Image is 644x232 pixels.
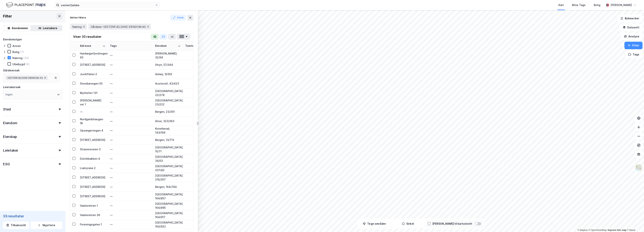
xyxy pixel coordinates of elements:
[155,155,181,163] div: [GEOGRAPHIC_DATA], 34/53
[617,15,642,22] button: Bokmerker
[185,72,205,76] div: 8 071 ㎡
[185,166,205,170] div: 19 043 ㎡
[155,192,181,200] div: [GEOGRAPHIC_DATA], 164/857
[80,51,105,59] div: Hardangerfjordvegen 93
[80,222,105,226] div: Foreningsgaten 1
[12,56,23,60] div: Næring
[80,185,105,189] div: [STREET_ADDRESS]
[110,81,151,87] div: —
[80,147,105,151] div: Straumeveien 3
[155,138,181,142] div: Bergen, 13/713
[155,98,181,106] div: [GEOGRAPHIC_DATA], 23/222
[155,185,181,189] div: Bergen, 164/784
[110,109,151,115] div: —
[589,229,607,231] a: OpenStreetMap
[185,128,205,132] div: 8 420 ㎡
[155,211,181,219] div: [GEOGRAPHIC_DATA], 164/917
[12,44,21,48] div: Annet
[155,82,181,85] div: Austevoll, 43/423
[110,52,151,58] div: —
[185,110,205,114] div: 3 388 ㎡
[80,91,105,95] div: Myrholtet 131
[80,72,105,76] div: Juvikflaten 2
[80,98,105,106] div: [PERSON_NAME] vei 1
[3,107,11,112] div: Sted
[625,51,642,58] button: Tags
[3,121,17,125] div: Eiendom
[7,76,43,79] span: VESTENFJELDSKE EIENDOM AS
[80,175,105,179] div: [STREET_ADDRESS]
[185,175,205,179] div: 10 236 ㎡
[3,221,29,229] button: Tilbakestill
[185,53,205,57] div: 2 381 ㎡
[558,3,564,7] div: Kart
[110,137,151,143] div: —
[80,82,105,85] div: Storebøvegen 50
[80,110,105,114] div: —
[110,146,151,152] div: —
[625,214,644,232] iframe: Chat Widget
[170,15,186,21] button: Utvid
[80,157,105,161] div: Dolvikbakken 4
[608,229,626,231] a: Improve this map
[155,221,181,228] div: [GEOGRAPHIC_DATA], 164/922
[155,174,181,181] div: [GEOGRAPHIC_DATA], 216/307
[3,85,20,89] div: Leietakersøk
[155,127,181,135] div: Kvinnherad, 143/194
[620,24,642,31] button: Datasett
[110,221,151,227] div: —
[12,50,19,54] div: Bolig
[110,128,151,134] div: —
[155,89,181,97] div: [GEOGRAPHIC_DATA], 22/278
[185,63,205,67] div: 8 573 ㎡
[155,164,181,172] div: [GEOGRAPHIC_DATA], 207/82
[3,135,17,139] div: Eierskap
[80,213,105,217] div: Vaskerelven 39
[72,25,82,29] span: Næring
[155,202,181,210] div: [GEOGRAPHIC_DATA], 164/895
[91,25,146,29] span: Gårdeier: VESTENFJELDSKE EIENDOM AS
[73,34,102,39] div: Viser 33 resultater
[185,44,201,48] div: Tomtestr.
[110,90,151,96] div: —
[185,119,205,123] div: 5 298 ㎡
[185,194,205,198] div: 2 001 ㎡
[5,92,13,97] div: Ingen
[3,13,12,19] div: Filter
[625,214,644,232] div: Kontrollprogram for chat
[185,138,205,142] div: 7 756 ㎡
[110,62,151,68] div: —
[635,164,642,171] img: Z
[23,56,29,60] div: (33)
[80,117,105,125] div: Nordgardshaugen 1B
[185,185,205,189] div: 250 ㎡
[80,63,105,67] div: [STREET_ADDRESS]
[3,68,20,73] div: Gårdeiersøk
[80,128,105,132] div: Opsangervegen 4
[432,221,472,226] div: [PERSON_NAME] til kartutsnitt
[110,184,151,190] div: —
[12,26,28,30] div: Eiendommer
[110,175,151,181] div: —
[624,42,642,49] button: Filter
[359,220,391,227] button: Tegn områder
[20,50,24,54] div: (7)
[110,193,151,199] div: —
[6,2,46,8] img: logo.f888ab2527a4732fd821a326f86c7f29.svg
[110,44,151,48] div: Tags
[110,165,151,171] div: —
[59,2,155,8] input: Søk på adresse, matrikkel, gårdeiere, leietakere eller personer
[155,51,181,59] div: [PERSON_NAME], 32/94
[110,71,151,77] div: —
[185,100,205,104] div: 2 714 ㎡
[30,221,62,229] button: Skjul liste
[110,99,151,105] div: —
[185,204,205,208] div: 218 ㎡
[185,222,205,226] div: 417 ㎡
[185,157,205,161] div: 9 320 ㎡
[3,214,62,218] div: 33 resultater
[3,148,18,153] div: Leietaker
[185,91,205,95] div: 3 619 ㎡
[80,138,105,142] div: [STREET_ADDRESS]
[80,194,105,198] div: [STREET_ADDRESS]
